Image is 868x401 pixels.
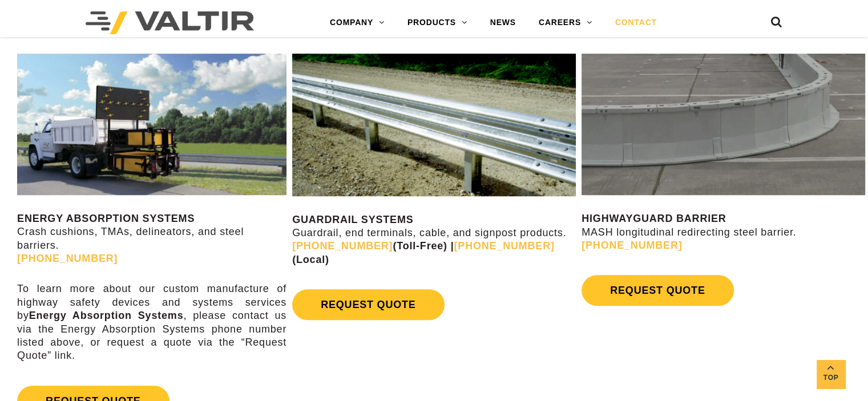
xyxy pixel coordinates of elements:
[479,11,527,34] a: NEWS
[527,11,604,34] a: CAREERS
[454,240,554,252] a: [PHONE_NUMBER]
[582,213,726,224] strong: HIGHWAYGUARD BARRIER
[292,213,576,267] p: Guardrail, end terminals, cable, and signpost products.
[292,214,413,225] strong: GUARDRAIL SYSTEMS
[29,310,184,321] strong: Energy Absorption Systems
[292,289,444,320] a: REQUEST QUOTE
[17,213,195,224] strong: ENERGY ABSORPTION SYSTEMS
[292,54,576,196] img: Guardrail Contact Us Page Image
[17,212,286,266] p: Crash cushions, TMAs, delineators, and steel barriers.
[396,11,479,34] a: PRODUCTS
[582,275,733,306] a: REQUEST QUOTE
[318,11,396,34] a: COMPANY
[582,240,682,251] a: [PHONE_NUMBER]
[86,11,254,34] img: Valtir
[292,240,555,265] strong: (Toll-Free) | (Local)
[817,360,845,388] a: Top
[17,54,286,195] img: SS180M Contact Us Page Image
[582,54,865,195] img: Radius-Barrier-Section-Highwayguard3
[17,253,118,264] a: [PHONE_NUMBER]
[582,212,865,252] p: MASH longitudinal redirecting steel barrier.
[17,282,286,362] p: To learn more about our custom manufacture of highway safety devices and systems services by , pl...
[292,240,393,252] a: [PHONE_NUMBER]
[604,11,668,34] a: CONTACT
[817,371,845,384] span: Top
